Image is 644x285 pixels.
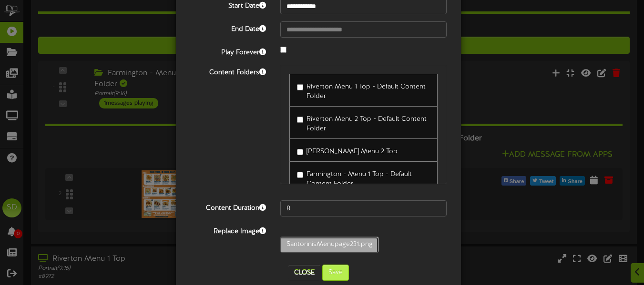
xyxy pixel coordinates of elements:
[307,116,427,132] span: Riverton Menu 2 Top - Default Content Folder
[183,45,273,58] label: Play Forever
[297,117,303,123] input: Riverton Menu 2 Top - Default Content Folder
[183,21,273,34] label: End Date
[322,265,349,281] button: Save
[297,172,303,178] input: Farmington - Menu 1 Top - Default Content Folder
[307,83,426,100] span: Riverton Menu 1 Top - Default Content Folder
[183,200,273,213] label: Content Duration
[288,265,320,280] button: Close
[307,148,398,155] span: [PERSON_NAME] Menu 2 Top
[183,65,273,78] label: Content Folders
[280,200,447,216] input: 15
[307,171,412,187] span: Farmington - Menu 1 Top - Default Content Folder
[183,224,273,236] label: Replace Image
[297,149,303,155] input: [PERSON_NAME] Menu 2 Top
[297,84,303,90] input: Riverton Menu 1 Top - Default Content Folder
